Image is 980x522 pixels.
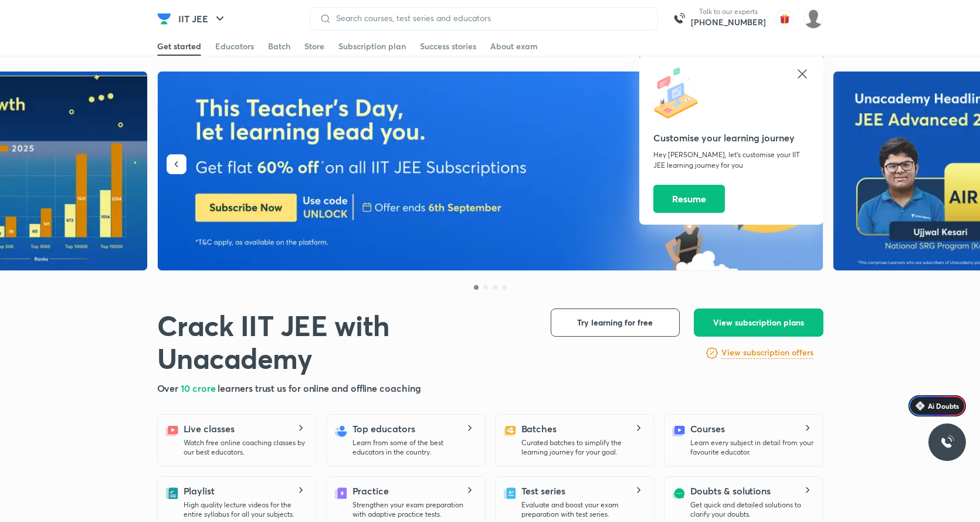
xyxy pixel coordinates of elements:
button: IIT JEE [171,7,234,30]
img: Icon [915,401,925,411]
span: View subscription plans [713,317,804,328]
a: Educators [215,37,254,56]
h5: Customise your learning journey [653,131,809,145]
button: View subscription plans [694,309,823,337]
h5: Batches [521,422,557,436]
div: Batch [268,40,290,52]
p: Curated batches to simplify the learning journey for your goal. [521,438,645,457]
p: High quality lecture videos for the entire syllabus for all your subjects. [184,500,307,519]
h5: Doubts & solutions [690,484,771,498]
div: About exam [490,40,538,52]
p: Get quick and detailed solutions to clarify your doubts. [690,500,813,519]
div: Store [304,40,324,52]
img: avatar [775,9,794,28]
a: Success stories [420,37,476,56]
div: Educators [215,40,254,52]
span: learners trust us for online and offline coaching [218,382,421,394]
h5: Top educators [352,422,415,436]
span: 10 crore [181,382,218,394]
a: Get started [157,37,201,56]
img: Abdul Ramzeen [803,9,823,29]
a: [PHONE_NUMBER] [691,16,766,28]
button: Resume [653,185,725,213]
p: Strengthen your exam preparation with adaptive practice tests. [352,500,476,519]
img: icon [653,67,706,120]
h5: Practice [352,484,389,498]
img: ttu [940,435,954,449]
span: Try learning for free [577,317,653,328]
a: About exam [490,37,538,56]
img: call-us [667,7,691,30]
a: Batch [268,37,290,56]
img: Company Logo [157,12,171,26]
h1: Crack IIT JEE with Unacademy [157,309,532,374]
h6: View subscription offers [721,347,813,359]
p: Watch free online coaching classes by our best educators. [184,438,307,457]
a: Ai Doubts [908,395,966,416]
div: Success stories [420,40,476,52]
p: Hey [PERSON_NAME], let’s customise your IIT JEE learning journey for you [653,150,809,171]
a: View subscription offers [721,346,813,360]
a: Subscription plan [338,37,406,56]
span: Over [157,382,181,394]
h5: Test series [521,484,565,498]
p: Learn every subject in detail from your favourite educator. [690,438,813,457]
div: Subscription plan [338,40,406,52]
h5: Courses [690,422,725,436]
h5: Playlist [184,484,215,498]
span: Ai Doubts [928,401,959,411]
div: Get started [157,40,201,52]
a: Store [304,37,324,56]
input: Search courses, test series and educators [331,13,648,23]
p: Talk to our experts [691,7,766,16]
button: Try learning for free [551,309,680,337]
p: Evaluate and boost your exam preparation with test series. [521,500,645,519]
h5: Live classes [184,422,235,436]
p: Learn from some of the best educators in the country. [352,438,476,457]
